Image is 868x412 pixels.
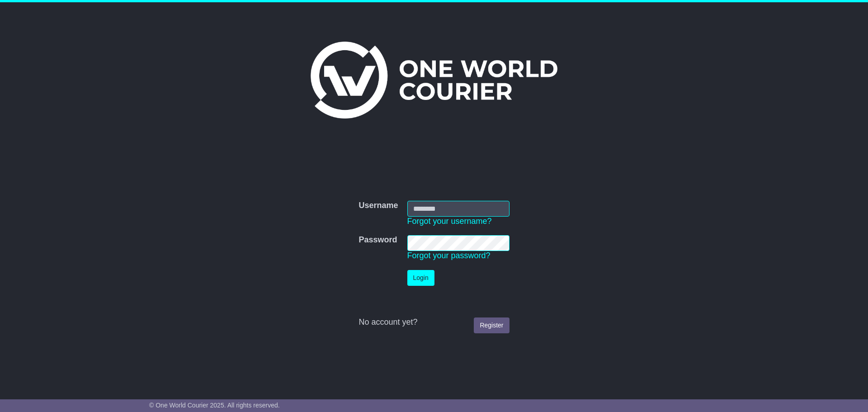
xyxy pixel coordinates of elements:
label: Password [359,235,397,245]
span: © One World Courier 2025. All rights reserved. [149,402,280,409]
div: No account yet? [359,317,509,327]
a: Forgot your username? [407,217,492,226]
label: Username [359,201,398,211]
a: Forgot your password? [407,251,491,260]
button: Login [407,270,434,286]
img: One World [311,42,557,118]
a: Register [474,317,509,333]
